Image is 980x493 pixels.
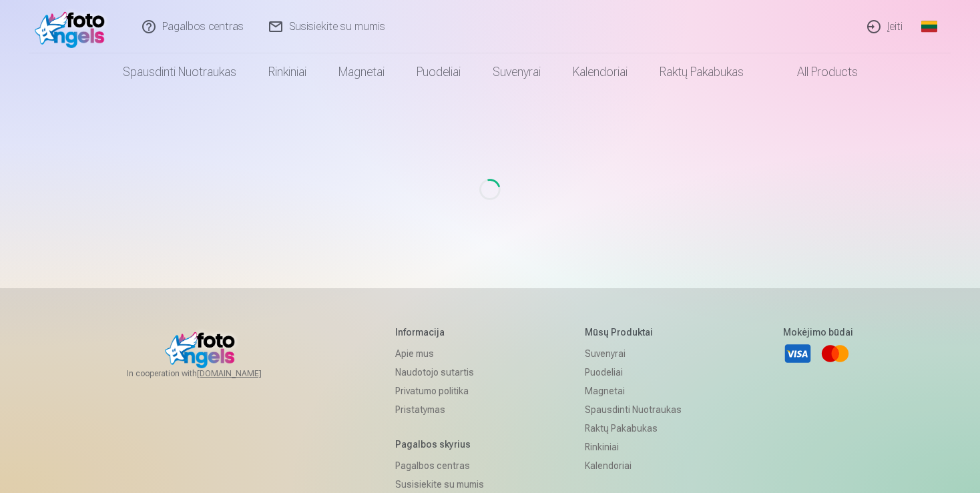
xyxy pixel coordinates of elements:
[395,456,484,475] a: Pagalbos centras
[585,382,682,400] a: Magnetai
[35,5,111,48] img: /fa2
[252,53,322,91] a: Rinkiniai
[585,438,682,456] a: Rinkiniai
[395,326,484,339] h5: Informacija
[585,400,682,419] a: Spausdinti nuotraukas
[557,53,644,91] a: Kalendoriai
[644,53,760,91] a: Raktų pakabukas
[585,326,682,339] h5: Mūsų produktai
[197,368,294,379] a: [DOMAIN_NAME]
[401,53,477,91] a: Puodeliai
[585,363,682,382] a: Puodeliai
[477,53,557,91] a: Suvenyrai
[395,400,484,419] a: Pristatymas
[760,53,874,91] a: All products
[395,344,484,363] a: Apie mus
[783,326,853,339] h5: Mokėjimo būdai
[783,339,812,368] a: Visa
[107,53,252,91] a: Spausdinti nuotraukas
[127,368,294,379] span: In cooperation with
[395,382,484,400] a: Privatumo politika
[395,363,484,382] a: Naudotojo sutartis
[820,339,850,368] a: Mastercard
[395,438,484,451] h5: Pagalbos skyrius
[585,419,682,438] a: Raktų pakabukas
[322,53,401,91] a: Magnetai
[585,344,682,363] a: Suvenyrai
[585,456,682,475] a: Kalendoriai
